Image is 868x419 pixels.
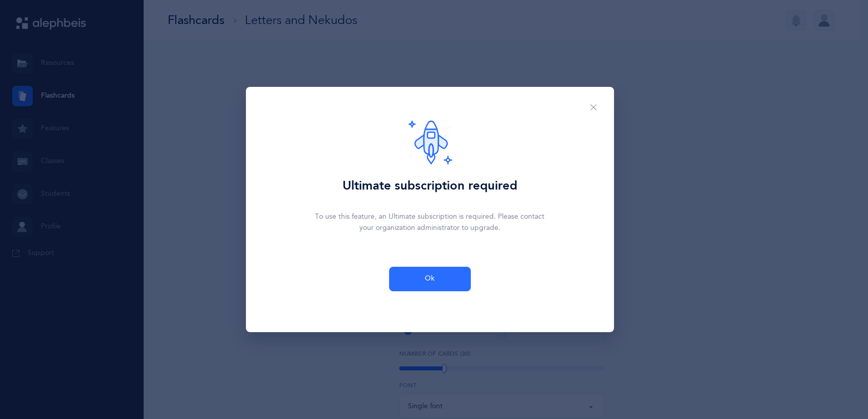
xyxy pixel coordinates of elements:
button: Ok [389,267,471,291]
div: Ultimate subscription required [342,177,517,195]
img: premium.svg [407,120,452,165]
div: To use this feature, an Ultimate subscription is required. Please contact your organization admin... [312,212,547,234]
span: Ok [425,273,435,284]
button: Close [581,95,606,120]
